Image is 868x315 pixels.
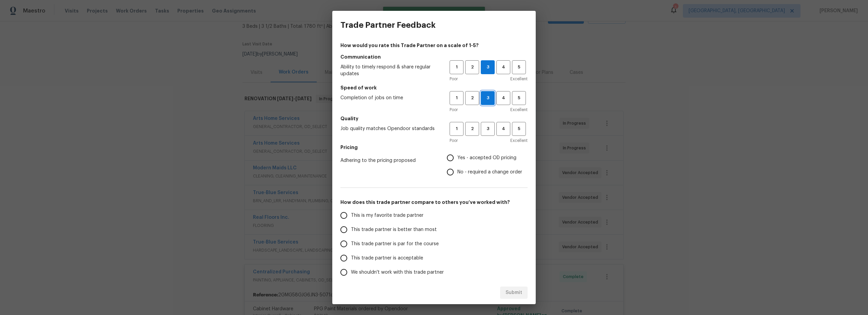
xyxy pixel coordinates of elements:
span: Job quality matches Opendoor standards [340,125,439,132]
span: 2 [466,125,478,133]
span: This trade partner is par for the course [351,240,439,248]
span: We shouldn't work with this trade partner [351,269,444,276]
span: 3 [481,63,494,71]
div: Pricing [447,151,528,179]
button: 4 [496,122,510,136]
span: 4 [497,94,510,102]
h5: Quality [340,115,528,122]
span: Excellent [510,137,528,144]
button: 3 [481,91,495,105]
span: Poor [450,106,458,113]
h5: Speed of work [340,84,528,91]
span: Completion of jobs on time [340,94,439,101]
span: 5 [513,125,525,133]
button: 1 [450,60,463,74]
span: 1 [450,63,463,71]
span: No - required a change order [457,169,522,176]
span: This trade partner is better than most [351,226,437,233]
span: This is my favorite trade partner [351,212,423,219]
button: 4 [496,60,510,74]
span: Poor [450,76,458,82]
button: 1 [450,91,463,105]
span: Excellent [510,76,528,82]
span: 1 [450,94,463,102]
span: 4 [497,63,510,71]
button: 1 [450,122,463,136]
span: 1 [450,125,463,133]
button: 5 [512,60,526,74]
span: Ability to timely respond & share regular updates [340,64,439,77]
button: 5 [512,122,526,136]
button: 3 [481,122,495,136]
h5: Pricing [340,144,528,151]
span: Adhering to the pricing proposed [340,157,436,164]
button: 2 [465,60,479,74]
h5: How does this trade partner compare to others you’ve worked with? [340,199,528,206]
span: Excellent [510,106,528,113]
span: 5 [513,94,525,102]
span: 2 [466,94,478,102]
button: 5 [512,91,526,105]
span: 3 [481,94,494,102]
span: Yes - accepted OD pricing [457,154,516,162]
span: 2 [466,63,478,71]
span: Poor [450,137,458,144]
span: 4 [497,125,510,133]
h5: Communication [340,54,528,60]
h3: Trade Partner Feedback [340,20,436,30]
span: 5 [513,63,525,71]
span: 3 [481,125,494,133]
button: 3 [481,60,495,74]
button: 4 [496,91,510,105]
div: How does this trade partner compare to others you’ve worked with? [340,208,528,279]
button: 2 [465,122,479,136]
button: 2 [465,91,479,105]
span: This trade partner is acceptable [351,255,423,262]
h4: How would you rate this Trade Partner on a scale of 1-5? [340,42,528,49]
